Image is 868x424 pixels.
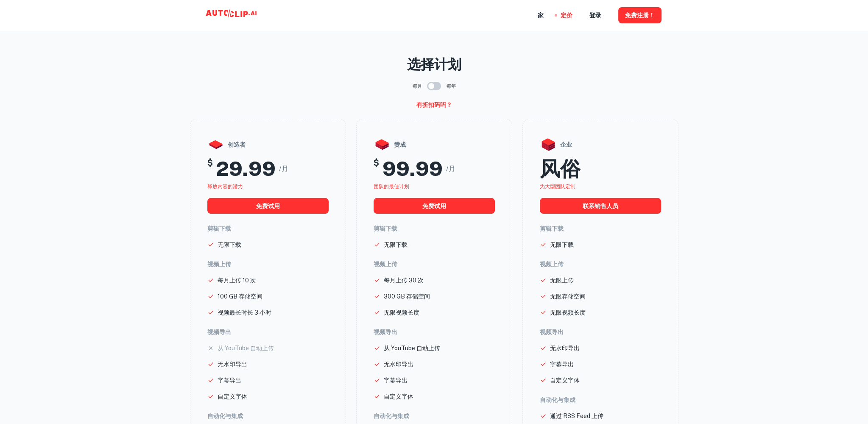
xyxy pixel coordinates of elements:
font: 定价 [561,12,572,19]
font: 剪辑下载 [207,225,231,232]
font: 每月上传 10 次 [218,277,256,284]
font: 无限下载 [384,241,407,248]
font: 免费注册！ [625,12,655,19]
font: 选择计划 [407,56,461,72]
font: 自定义字体 [218,393,247,400]
font: 自定义字体 [384,393,413,400]
font: 家 [538,12,544,19]
font: 登录 [589,12,601,19]
font: /月 [446,165,455,173]
font: 剪辑下载 [374,225,397,232]
font: 每月上传 30 次 [384,277,424,284]
font: 无限视频长度 [384,309,419,316]
font: 为大型团队定制 [540,184,575,190]
font: 创造者 [228,141,246,148]
font: 字幕导出 [218,377,241,384]
font: 视频上传 [207,261,231,268]
font: 团队的最佳计划 [374,184,409,190]
font: /月 [279,165,288,173]
font: 释放内容的潜力 [207,184,243,190]
font: 免费试用 [422,203,446,209]
font: 联系销售人员 [583,203,618,209]
font: 无限视频长度 [550,309,586,316]
font: 无限下载 [218,241,241,248]
font: 视频上传 [540,261,564,268]
font: 通过 RSS Feed 上传 [550,413,603,419]
font: 视频上传 [374,261,397,268]
font: 字幕导出 [384,377,407,384]
font: 视频导出 [374,329,397,335]
button: 免费试用 [374,198,495,214]
font: 有折扣码吗？ [416,101,452,108]
font: 无限上传 [550,277,574,284]
font: 从 YouTube 自动上传 [218,345,274,351]
button: 免费试用 [207,198,329,214]
font: 赞成 [394,141,406,148]
font: 每年 [447,84,456,89]
font: 无限存储空间 [550,293,586,300]
font: 每月 [413,84,422,89]
font: 29.99 [216,156,276,181]
font: 风俗 [540,156,581,181]
font: 自动化与集成 [540,396,575,403]
font: 100 GB 存储空间 [218,293,262,300]
font: 免费试用 [256,203,280,209]
font: 字幕导出 [550,361,574,368]
font: 视频导出 [207,329,231,335]
font: 300 GB 存储空间 [384,293,430,300]
font: 企业 [560,141,572,148]
button: 免费注册！ [618,7,661,23]
font: 自动化与集成 [207,413,243,419]
font: 无水印导出 [384,361,413,368]
font: 视频最长时长 3 小时 [218,309,271,316]
font: $ [207,158,213,168]
font: 剪辑下载 [540,225,564,232]
button: 有折扣码吗？ [413,98,455,112]
font: 无水印导出 [218,361,247,368]
font: $ [374,158,379,168]
font: 从 YouTube 自动上传 [384,345,440,351]
font: 自动化与集成 [374,413,409,419]
font: 视频导出 [540,329,564,335]
font: 无水印导出 [550,345,580,351]
font: 无限下载 [550,241,574,248]
font: 99.99 [382,156,443,181]
font: 自定义字体 [550,377,580,384]
button: 联系销售人员 [540,198,661,214]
